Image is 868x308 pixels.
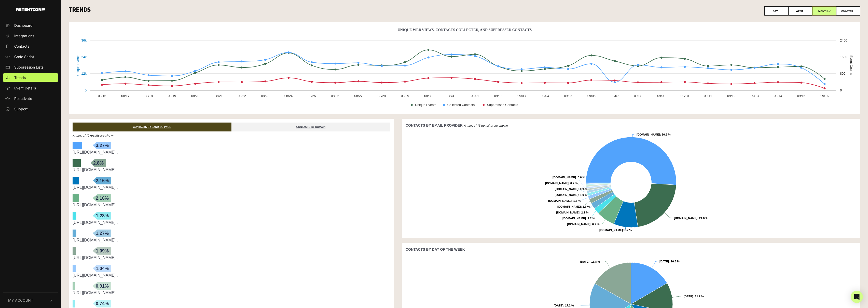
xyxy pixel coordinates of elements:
[812,6,836,16] label: MONTH
[447,103,475,107] text: Collected Contacts
[73,149,390,155] div: https://jluxlabel.com/web-pixels@295d1af5w25c8f3dapfac4726bm0f666113/collections/dresses
[308,94,316,98] text: 08/25
[93,282,111,290] span: 0.91%
[81,55,87,59] text: 24k
[554,304,574,307] text: : 17.2 %
[73,150,118,154] a: [URL][DOMAIN_NAME]..
[73,291,118,295] a: [URL][DOMAIN_NAME]..
[401,94,409,98] text: 08/29
[73,220,118,225] a: [URL][DOMAIN_NAME]..
[541,94,549,98] text: 09/04
[567,223,599,226] text: : 6.7 %
[73,290,390,296] div: https://jluxlabel.com/web-pixels@87104074w193399d0p9c2c7174m0f111275/collections/dresses
[73,202,390,208] div: https://jluxlabel.com/web-pixels@2181a11aw2fccb243p116ca46emacad63e2/collections/dresses
[3,32,58,40] a: Integrations
[562,217,595,220] text: : 2.2 %
[406,123,463,127] strong: CONTACTS BY EMAIL PROVIDER
[73,256,118,260] a: [URL][DOMAIN_NAME]..
[555,188,587,191] text: : 0.9 %
[555,193,587,196] text: : 1.0 %
[93,177,111,184] span: 2.16%
[840,55,847,59] text: 1600
[69,6,860,16] h3: TRENDS
[564,94,572,98] text: 09/05
[73,238,118,242] a: [URL][DOMAIN_NAME]..
[599,229,632,232] text: : 8.7 %
[704,94,712,98] text: 09/11
[121,94,129,98] text: 08/17
[93,230,111,237] span: 1.27%
[14,96,32,101] span: Reactivate
[849,56,853,75] text: Event Counts
[73,237,390,243] div: https://jluxlabel.com/web-pixels@81b825acw1775668cpd07ae6dbm53cdf5ab/collections/dresses
[557,205,590,208] text: : 1.6 %
[93,300,111,307] span: 0.74%
[3,52,58,61] a: Code Script
[611,94,619,98] text: 09/07
[548,199,572,202] tspan: [DOMAIN_NAME]
[406,247,465,251] strong: CONTACTS BY DAY OF THE WEEK
[587,94,596,98] text: 09/06
[168,94,176,98] text: 08/19
[545,182,569,185] tspan: [DOMAIN_NAME]
[73,184,390,191] div: https://jluxlabel.com/web-pixels@2ddfe27cwacf934f7p7355b34emf9a1fd4c/collections/dresses
[836,6,860,16] label: QUARTER
[517,94,526,98] text: 09/03
[145,94,153,98] text: 08/18
[545,182,577,185] text: : 0.7 %
[674,217,697,220] tspan: [DOMAIN_NAME]
[3,94,58,103] a: Reactivate
[681,94,689,98] text: 09/10
[261,94,269,98] text: 08/23
[567,223,590,226] tspan: [DOMAIN_NAME]
[797,94,805,98] text: 09/15
[471,94,479,98] text: 09/01
[3,63,58,71] a: Suppression Lists
[3,84,58,92] a: Event Details
[557,205,581,208] tspan: [DOMAIN_NAME]
[580,260,589,263] tspan: [DATE]
[3,292,58,308] button: My Account
[659,260,680,263] text: : 16.6 %
[73,26,857,112] svg: Unique Web Views, Contacts Collected, And Suppressed Contacts
[3,73,58,82] a: Trends
[448,94,456,98] text: 08/31
[487,103,518,107] text: Suppressed Contacts
[14,54,34,59] span: Code Script
[98,94,106,98] text: 08/16
[851,291,863,303] div: Open Intercom Messenger
[91,159,106,167] span: 2.8%
[378,94,386,98] text: 08/28
[16,8,45,11] img: Retention.com
[3,21,58,30] a: Dashboard
[14,85,36,91] span: Event Details
[599,229,623,232] tspan: [DOMAIN_NAME]
[727,94,735,98] text: 09/12
[424,94,432,98] text: 08/30
[73,134,114,137] em: A max. of 10 results are shown
[764,6,789,16] label: DAY
[93,212,111,220] span: 1.28%
[774,94,782,98] text: 09/14
[14,64,44,70] span: Suppression Lists
[840,72,845,75] text: 800
[73,255,390,261] div: https://jluxlabel.com/web-pixels@295d1af5w25c8f3dapfac4726bm0f666113/collections/new-arrivals
[3,105,58,113] a: Support
[73,220,390,226] div: https://jluxlabel.com/web-pixels@ee7f0208wfac9dc99p05ea9c9dmdf2ffff9/collections/dresses
[81,72,87,75] text: 12k
[81,38,87,42] text: 36k
[73,272,390,278] div: https://jluxlabel.com/web-pixels@2ddfe27cwacf934f7p7355b34emf9a1fd4c/collections/labor-day-sale-a...
[73,203,118,207] a: [URL][DOMAIN_NAME]..
[191,94,199,98] text: 08/20
[93,194,111,202] span: 2.16%
[85,88,87,92] text: 0
[580,260,600,263] text: : 16.8 %
[3,42,58,50] a: Contacts
[238,94,246,98] text: 08/22
[637,133,671,136] text: : 50.9 %
[214,94,223,98] text: 08/21
[637,133,660,136] tspan: [DOMAIN_NAME]
[231,123,390,131] a: CONTACTS BY DOMAIN
[657,94,666,98] text: 09/09
[73,185,118,190] a: [URL][DOMAIN_NAME]..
